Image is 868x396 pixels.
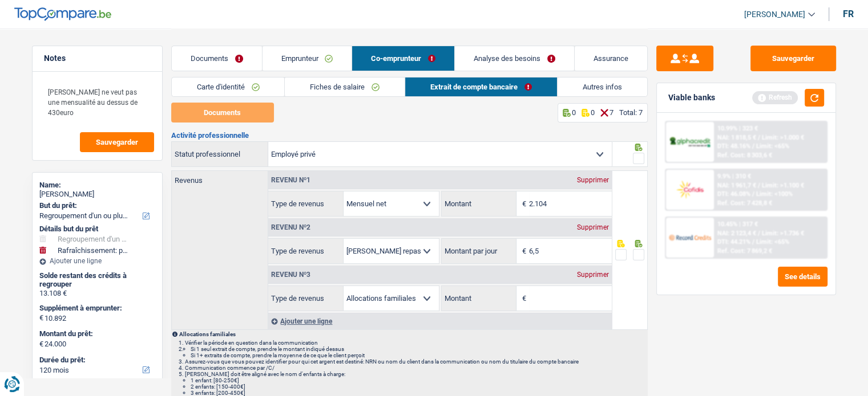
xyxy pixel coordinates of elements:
span: / [752,142,754,150]
span: / [752,238,754,246]
div: Ref. Cost: 8 303,6 € [717,152,772,159]
span: DTI: 46.08% [717,190,750,198]
label: Montant [442,286,516,311]
div: Ajouter une ligne [39,257,155,265]
li: 2 enfants: [150-400€] [191,383,647,390]
label: Statut professionnel [172,142,269,166]
span: [PERSON_NAME] [744,10,805,19]
li: 3 enfants: [200-450€] [191,390,647,396]
li: 1 enfant: [80-250€] [191,377,647,383]
label: But du prêt: [39,201,153,210]
button: Documents [171,103,274,123]
img: AlphaCredit [669,136,711,149]
a: Assurance [575,46,647,71]
span: € [516,286,529,311]
label: Montant [442,191,516,216]
span: € [516,191,529,216]
label: Type de revenus [268,191,343,216]
div: Total: 7 [619,108,643,117]
a: Documents [172,46,262,71]
label: Montant par jour [442,239,516,263]
li: [PERSON_NAME] doit être aligné avec le nom d'enfants à charge: [185,371,647,396]
div: Supprimer [574,271,612,278]
button: See details [778,267,827,287]
span: Limit: <65% [756,142,789,150]
a: [PERSON_NAME] [735,5,815,24]
span: Sauvegarder [96,138,138,146]
li: Communication commence par /C/ [185,365,647,371]
div: 10.99% | 323 € [717,125,758,132]
div: Détails but du prêt [39,224,155,234]
div: Refresh [752,91,798,104]
img: Cofidis [669,179,711,200]
label: Revenus [172,171,268,184]
span: Limit: >1.100 € [762,182,804,189]
div: 13.108 € [39,289,155,298]
a: Autres infos [558,77,647,96]
button: Sauvegarder [80,132,154,152]
span: DTI: 48.16% [717,142,750,150]
span: / [758,182,760,189]
div: fr [843,9,854,19]
img: TopCompare Logo [14,7,111,21]
div: Supprimer [574,177,612,183]
span: Limit: >1.736 € [762,230,804,237]
button: Sauvegarder [750,46,836,71]
a: Carte d'identité [172,77,285,96]
div: Ajouter une ligne [268,313,612,329]
h5: Notes [44,54,151,63]
span: NAI: 1 961,7 € [717,182,756,189]
p: Allocations familiales [179,331,647,337]
div: Revenu nº1 [268,177,313,183]
span: Limit: >1.000 € [762,134,804,141]
label: Durée du prêt: [39,356,153,365]
div: 9.9% | 310 € [717,173,751,180]
span: Limit: <100% [756,190,793,198]
div: Viable banks [668,93,715,103]
li: Assurez-vous que vous pouvez identifier pour qui cet argent est destiné: NRN ou nom du client dan... [185,358,647,365]
div: Ref. Cost: 7 869,2 € [717,247,772,255]
span: / [758,134,760,141]
a: Emprunteur [263,46,352,71]
li: Si 1+ extraits de compte, prendre la moyenne de ce que le client perçoit [191,352,647,358]
span: NAI: 1 818,5 € [717,134,756,141]
div: [PERSON_NAME] [39,190,155,199]
a: Co-emprunteur [352,46,454,71]
h3: Activité professionnelle [171,132,648,139]
a: Analyse des besoins [455,46,574,71]
p: 0 [572,108,576,117]
span: Limit: <65% [756,238,789,246]
label: Type de revenus [268,286,343,311]
div: Revenu nº3 [268,271,313,278]
div: Name: [39,181,155,190]
p: 0 [591,108,595,117]
div: 10.45% | 317 € [717,221,758,228]
img: Record Credits [669,227,711,248]
p: 7 [609,108,613,117]
label: Montant du prêt: [39,329,153,338]
span: NAI: 2 123,4 € [717,230,756,237]
li: Vérifier la période en question dans la communication [185,340,647,346]
label: Supplément à emprunter: [39,304,153,313]
a: Extrait de compte bancaire [405,77,557,96]
div: Supprimer [574,224,612,231]
label: Type de revenus [268,239,343,263]
span: € [516,239,529,263]
span: € [39,340,43,349]
span: / [752,190,754,198]
div: Revenu nº2 [268,224,313,231]
span: DTI: 44.21% [717,238,750,246]
span: € [39,313,43,322]
li: Si 1 seul extrait de compte, prendre le montant indiqué dessus [191,346,647,352]
div: Solde restant des crédits à regrouper [39,271,155,289]
a: Fiches de salaire [285,77,405,96]
span: / [758,230,760,237]
div: Ref. Cost: 7 428,8 € [717,199,772,207]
